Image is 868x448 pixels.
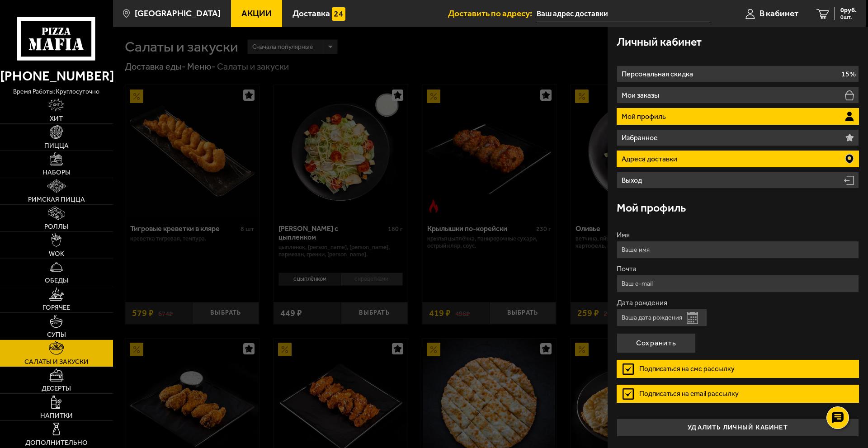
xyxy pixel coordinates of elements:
[841,71,856,78] p: 15%
[617,299,859,307] label: Дата рождения
[617,275,859,292] input: Ваш e-mail
[840,14,857,20] span: 0 шт.
[44,142,69,149] span: Пицца
[622,71,695,78] p: Персональная скидка
[24,358,89,365] span: Салаты и закуски
[617,265,859,273] label: Почта
[537,5,710,22] span: Выборгское шоссе, 31
[617,360,859,378] label: Подписаться на смс рассылку
[687,312,698,324] button: Открыть календарь
[42,169,71,176] span: Наборы
[617,333,696,353] button: Сохранить
[622,113,668,120] p: Мой профиль
[622,134,660,141] p: Избранное
[759,9,798,18] span: В кабинет
[28,196,85,203] span: Римская пицца
[42,304,70,311] span: Горячее
[840,7,857,14] span: 0 руб.
[50,115,63,122] span: Хит
[44,223,68,230] span: Роллы
[292,9,330,18] span: Доставка
[622,156,679,163] p: Адреса доставки
[537,5,710,22] input: Ваш адрес доставки
[617,231,859,239] label: Имя
[49,250,64,257] span: WOK
[617,202,686,213] h3: Мой профиль
[42,385,71,392] span: Десерты
[617,385,859,403] label: Подписаться на email рассылку
[622,92,661,99] p: Мои заказы
[622,177,644,184] p: Выход
[241,9,272,18] span: Акции
[617,419,859,437] button: удалить личный кабинет
[448,9,537,18] span: Доставить по адресу:
[135,9,221,18] span: [GEOGRAPHIC_DATA]
[617,241,859,259] input: Ваше имя
[617,309,707,326] input: Ваша дата рождения
[617,36,702,47] h3: Личный кабинет
[40,412,73,419] span: Напитки
[25,439,88,446] span: Дополнительно
[45,277,68,284] span: Обеды
[332,7,345,21] img: 15daf4d41897b9f0e9f617042186c801.svg
[47,331,66,338] span: Супы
